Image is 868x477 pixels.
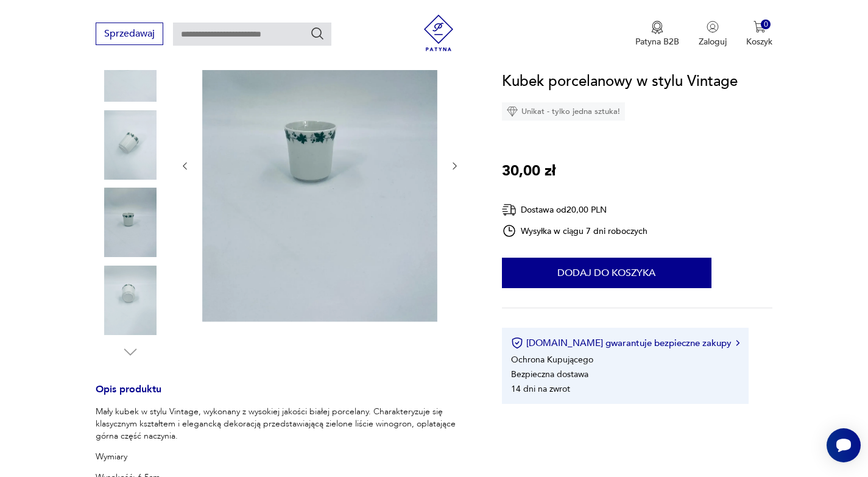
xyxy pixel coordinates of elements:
[511,383,570,395] li: 14 dni na zwrot
[511,337,739,349] button: [DOMAIN_NAME] gwarantuje bezpieczne zakupy
[96,30,163,39] a: Sprzedawaj
[502,224,648,238] div: Wysyłka w ciągu 7 dni roboczych
[502,202,517,217] img: Ikona dostawy
[746,36,772,48] p: Koszyk
[699,21,727,48] button: Zaloguj
[699,36,727,48] p: Zaloguj
[96,451,473,463] p: Wymiary
[635,36,679,48] p: Patyna B2B
[96,406,473,442] p: Mały kubek w stylu Vintage, wykonany z wysokiej jakości białej porcelany. Charakteryzuje się klas...
[502,202,648,217] div: Dostawa od 20,00 PLN
[651,21,663,34] img: Ikona medalu
[761,19,771,30] div: 0
[507,106,518,117] img: Ikona diamentu
[502,70,738,93] h1: Kubek porcelanowy w stylu Vintage
[502,258,711,288] button: Dodaj do koszyka
[511,354,593,366] li: Ochrona Kupującego
[511,369,588,380] li: Bezpieczna dostawa
[202,8,437,322] img: Zdjęcie produktu Kubek porcelanowy w stylu Vintage
[736,340,739,346] img: Ikona strzałki w prawo
[96,386,473,406] h3: Opis produktu
[707,21,719,33] img: Ikonka użytkownika
[96,23,163,45] button: Sprzedawaj
[310,26,325,41] button: Szukaj
[635,21,679,48] a: Ikona medaluPatyna B2B
[96,110,165,180] img: Zdjęcie produktu Kubek porcelanowy w stylu Vintage
[753,21,766,33] img: Ikona koszyka
[746,21,772,48] button: 0Koszyk
[502,102,625,121] div: Unikat - tylko jedna sztuka!
[635,21,679,48] button: Patyna B2B
[502,160,556,183] p: 30,00 zł
[96,188,165,257] img: Zdjęcie produktu Kubek porcelanowy w stylu Vintage
[420,15,457,51] img: Patyna - sklep z meblami i dekoracjami vintage
[827,428,861,462] iframe: Smartsupp widget button
[96,266,165,335] img: Zdjęcie produktu Kubek porcelanowy w stylu Vintage
[511,337,523,349] img: Ikona certyfikatu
